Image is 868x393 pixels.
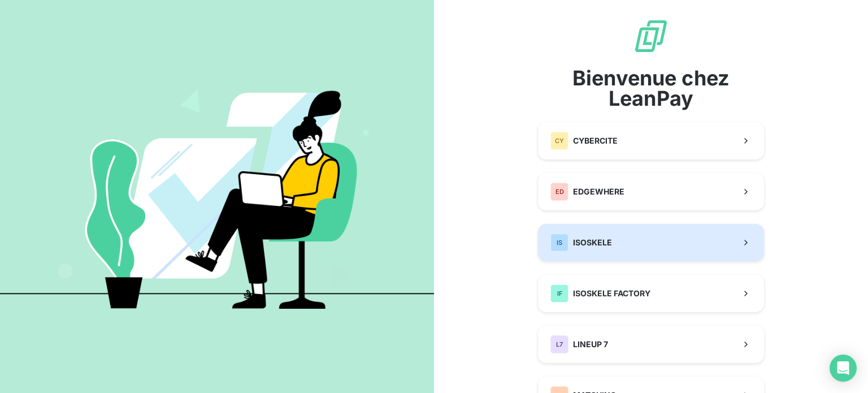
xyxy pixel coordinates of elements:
[633,18,669,54] img: logo sigle
[538,122,764,159] button: CYCYBERCITE
[538,275,764,312] button: IFISOSKELE FACTORY
[573,237,612,248] span: ISOSKELE
[830,355,857,382] div: Open Intercom Messenger
[538,173,764,210] button: EDEDGEWHERE
[550,284,568,303] div: IF
[573,135,618,146] span: CYBERCITE
[573,288,650,299] span: ISOSKELE FACTORY
[538,224,764,261] button: ISISOSKELE
[550,183,568,201] div: ED
[550,234,568,252] div: IS
[550,335,568,353] div: L7
[573,339,608,350] span: LINEUP 7
[550,132,568,150] div: CY
[538,326,764,363] button: L7LINEUP 7
[538,68,764,109] span: Bienvenue chez LeanPay
[573,186,624,197] span: EDGEWHERE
